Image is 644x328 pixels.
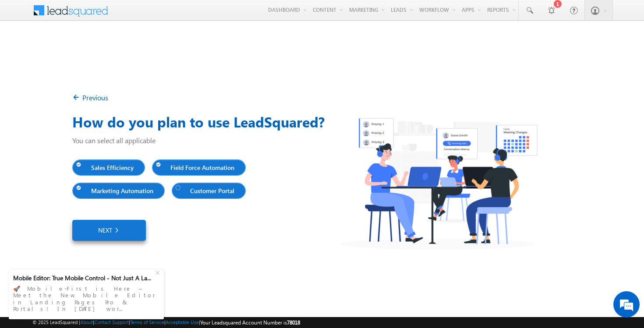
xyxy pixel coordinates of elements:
[72,93,82,103] img: Back_Arrow.png
[200,319,300,326] span: Your Leadsquared Account Number is
[76,162,137,173] span: Sales Efficiency
[72,111,572,132] h3: How do you plan to use LeadSquared?
[72,220,146,241] a: Next
[176,185,238,197] span: Customer Portal
[13,282,159,315] div: 🚀 Mobile-First is Here – Meet the New Mobile Editor in Landing Pages Pro & Portals! In [DATE] wor...
[72,93,108,102] a: Previous
[11,81,160,251] textarea: Type your message and hit 'Enter'
[130,319,164,325] a: Terms of Service
[112,226,120,235] img: Right_Arrow.png
[156,162,238,173] span: Field Force Automation
[94,319,129,325] a: Contact Support
[166,319,199,325] a: Acceptable Use
[153,267,164,277] div: +
[72,136,572,145] p: You can select all applicable
[13,274,154,282] div: Mobile Editor: True Mobile Control - Not Just A La...
[144,4,165,25] div: Minimize live chat window
[32,318,300,327] span: © 2025 LeadSquared | | | | |
[287,319,300,326] span: 78018
[322,106,556,254] img: Leadsquared_CRM_Purpose.png
[15,46,37,57] img: d_60004797649_company_0_60004797649
[76,185,157,197] span: Marketing Automation
[119,258,159,270] em: Start Chat
[46,46,147,57] div: Chat with us now
[80,319,93,325] a: About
